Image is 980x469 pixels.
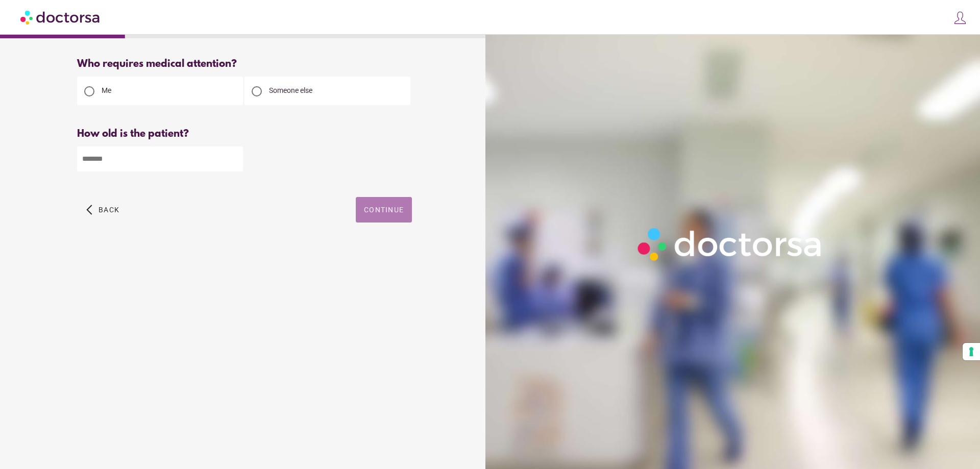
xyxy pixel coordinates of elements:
button: Continue [356,197,412,223]
button: Your consent preferences for tracking technologies [963,343,980,360]
div: Who requires medical attention? [77,58,412,70]
div: How old is the patient? [77,128,412,140]
span: Someone else [269,86,312,94]
img: icons8-customer-100.png [953,11,967,25]
span: Me [102,86,111,94]
span: Continue [364,206,404,214]
button: arrow_back_ios Back [82,197,124,223]
img: Doctorsa.com [20,6,101,29]
span: Back [99,206,119,214]
img: Logo-Doctorsa-trans-White-partial-flat.png [632,223,828,266]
